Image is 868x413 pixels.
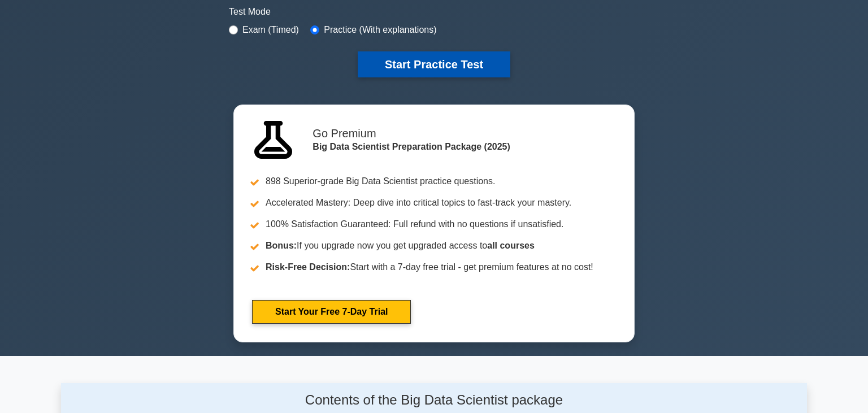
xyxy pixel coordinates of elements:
button: Start Practice Test [358,51,510,77]
label: Test Mode [229,5,639,19]
a: Start Your Free 7-Day Trial [252,300,411,324]
h4: Contents of the Big Data Scientist package [168,392,700,408]
label: Exam (Timed) [242,23,299,37]
label: Practice (With explanations) [324,23,436,37]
